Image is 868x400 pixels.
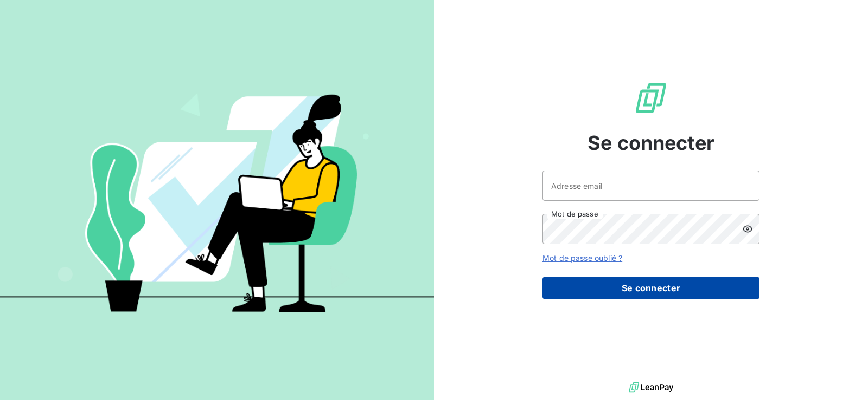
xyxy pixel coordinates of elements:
[634,81,668,115] img: Logo LeanPay
[629,379,673,396] img: logo
[542,277,759,299] button: Se connecter
[542,253,622,263] a: Mot de passe oublié ?
[588,128,714,158] span: Se connecter
[542,171,759,201] input: placeholder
